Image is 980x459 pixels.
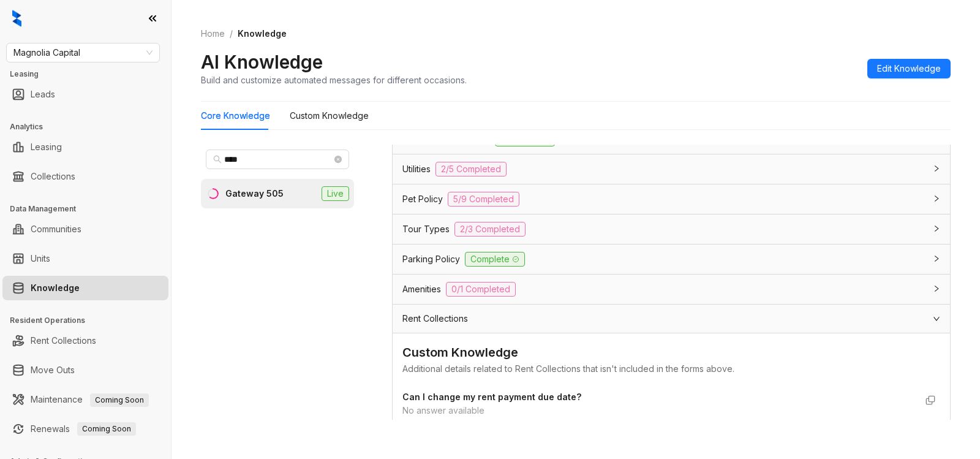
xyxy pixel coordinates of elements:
span: collapsed [933,195,940,202]
span: Live [322,186,349,201]
span: Tour Types [402,222,450,236]
li: Maintenance [2,387,168,412]
h3: Analytics [10,121,171,132]
div: Utilities2/5 Completed [393,154,950,184]
strong: Can I change my rent payment due date? [402,392,581,402]
span: close-circle [334,156,342,163]
span: 2/5 Completed [435,162,507,176]
li: Collections [2,164,168,189]
div: Custom Knowledge [290,109,369,123]
a: Knowledge [31,276,80,300]
li: Renewals [2,417,168,441]
div: Amenities0/1 Completed [393,275,950,304]
div: Tour Types2/3 Completed [393,214,950,244]
span: Coming Soon [77,422,136,436]
span: Pet Policy [402,192,443,206]
span: collapsed [933,255,940,262]
span: Amenities [402,283,441,296]
h3: Resident Operations [10,315,171,326]
div: Custom Knowledge [402,343,940,362]
span: Rent Collections [402,312,468,325]
div: Gateway 505 [225,187,284,200]
a: Communities [31,217,81,241]
li: Units [2,246,168,271]
span: 0/1 Completed [446,282,516,297]
span: collapsed [933,285,940,292]
img: logo [12,10,21,27]
a: Leasing [31,135,62,159]
h3: Leasing [10,69,171,80]
a: Move Outs [31,358,75,382]
li: Communities [2,217,168,241]
div: Core Knowledge [201,109,270,123]
button: Edit Knowledge [867,59,951,78]
a: Collections [31,164,75,189]
li: Move Outs [2,358,168,382]
span: collapsed [933,165,940,172]
span: Complete [465,252,525,267]
li: Leasing [2,135,168,159]
div: No answer available [402,404,916,417]
span: search [213,155,222,164]
h3: Data Management [10,203,171,214]
div: Build and customize automated messages for different occasions. [201,74,467,86]
span: Edit Knowledge [877,62,941,75]
li: Leads [2,82,168,107]
a: Units [31,246,50,271]
span: Parking Policy [402,252,460,266]
span: Knowledge [238,28,287,39]
span: 2/3 Completed [454,222,526,237]
a: Leads [31,82,55,107]
span: Utilities [402,162,431,176]
span: Coming Soon [90,393,149,407]
a: RenewalsComing Soon [31,417,136,441]
span: collapsed [933,225,940,232]
span: expanded [933,315,940,322]
span: Magnolia Capital [13,44,153,62]
li: Rent Collections [2,328,168,353]
div: Parking PolicyComplete [393,245,950,274]
h2: AI Knowledge [201,50,323,74]
li: Knowledge [2,276,168,300]
span: 5/9 Completed [448,192,519,207]
li: / [230,27,233,40]
div: Pet Policy5/9 Completed [393,184,950,214]
div: Additional details related to Rent Collections that isn't included in the forms above. [402,362,940,376]
a: Rent Collections [31,328,96,353]
a: Home [198,27,227,40]
div: Rent Collections [393,305,950,333]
